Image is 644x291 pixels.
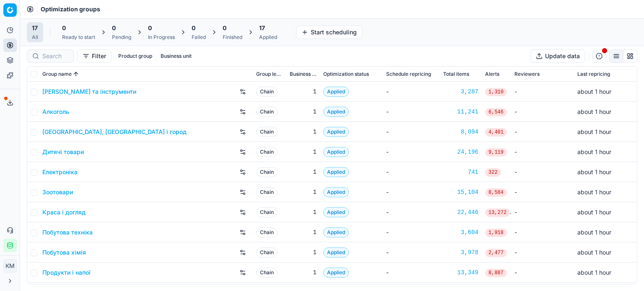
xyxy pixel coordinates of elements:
button: Start scheduling [296,26,362,39]
td: - [383,202,440,222]
td: - [511,202,574,222]
span: 1,918 [485,229,507,237]
span: Applied [323,167,349,177]
td: - [383,142,440,162]
span: Applied [323,107,349,117]
span: about 1 hour [577,108,611,115]
span: about 1 hour [577,188,611,196]
div: 1 [290,248,317,257]
span: Chain [256,127,278,137]
span: 8,584 [485,188,507,197]
td: - [383,263,440,283]
span: Applied [323,187,349,197]
span: Optimization groups [41,5,100,13]
span: 1,310 [485,88,507,96]
span: 13,272 [485,209,510,217]
button: Filter [77,49,112,63]
button: Product group [115,51,156,61]
div: 1 [290,228,317,237]
span: about 1 hour [577,249,611,256]
a: Електроніка [42,168,78,176]
span: about 1 hour [577,88,611,95]
span: about 1 hour [577,269,611,276]
td: - [511,122,574,142]
a: Продукти і напої [42,268,91,277]
td: - [511,102,574,122]
div: 1 [290,208,317,216]
span: Group level [256,71,283,77]
a: Побутова хімія [42,248,86,257]
div: Applied [259,34,277,41]
a: 22,446 [443,208,478,216]
a: 15,104 [443,188,478,196]
span: 0 [192,24,195,32]
a: Алкоголь [42,108,69,116]
span: Chain [256,268,278,278]
a: 8,094 [443,128,478,136]
div: Ready to start [62,34,95,41]
a: Дитячі товари [42,148,84,156]
td: - [511,263,574,283]
span: Chain [256,147,278,157]
div: 1 [290,268,317,277]
span: 6,546 [485,108,507,116]
td: - [383,122,440,142]
a: 13,349 [443,268,478,277]
a: [PERSON_NAME] та інструменти [42,88,136,96]
span: about 1 hour [577,229,611,236]
span: 0 [148,24,152,32]
span: Last repricing [577,71,610,77]
span: about 1 hour [577,168,611,175]
a: Побутова техніка [42,228,93,237]
div: All [32,34,38,41]
div: In Progress [148,34,175,41]
span: КM [4,260,16,272]
span: 8,887 [485,269,507,277]
td: - [511,82,574,102]
td: - [383,222,440,242]
span: Chain [256,107,278,117]
div: 1 [290,188,317,196]
nav: breadcrumb [41,5,100,13]
span: Applied [323,87,349,97]
span: 9,119 [485,148,507,157]
td: - [511,182,574,202]
span: 17 [32,24,38,32]
a: 3,287 [443,88,478,96]
span: 4,401 [485,128,507,136]
span: 17 [259,24,265,32]
div: 24,196 [443,148,478,156]
td: - [383,182,440,202]
span: about 1 hour [577,209,611,216]
div: Failed [192,34,206,41]
div: 1 [290,108,317,116]
div: 1 [290,128,317,136]
span: Applied [323,147,349,157]
a: 11,241 [443,108,478,116]
td: - [511,162,574,182]
div: 1 [290,168,317,176]
span: Applied [323,247,349,258]
button: Sorted by Group name ascending [72,70,80,78]
input: Search [42,52,68,60]
span: Chain [256,187,278,197]
span: Chain [256,167,278,177]
span: Chain [256,207,278,217]
span: Group name [42,71,72,77]
span: about 1 hour [577,128,611,135]
div: 1 [290,88,317,96]
button: Update data [530,49,585,63]
span: Optimization status [323,71,369,77]
a: 3,978 [443,248,478,257]
td: - [511,242,574,263]
div: 741 [443,168,478,176]
span: Reviewers [514,71,540,77]
span: Chain [256,227,278,237]
a: 3,604 [443,228,478,237]
td: - [511,142,574,162]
